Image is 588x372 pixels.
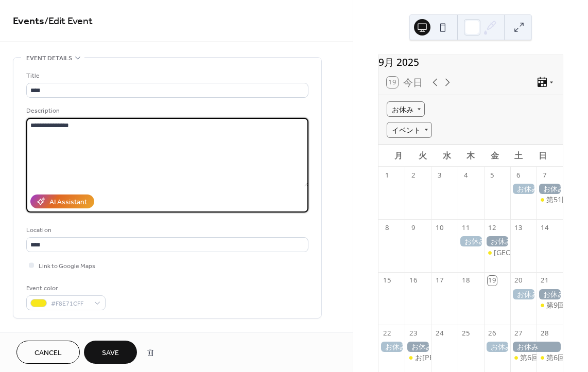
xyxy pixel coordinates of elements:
[537,352,563,363] div: 第6回岡崎マルシェ～ものづくりMuseum～
[26,225,306,236] div: Location
[540,170,549,180] div: 7
[435,276,444,285] div: 17
[514,276,523,285] div: 20
[488,223,497,233] div: 12
[26,70,306,81] div: Title
[378,55,563,70] div: 9月 2025
[382,223,391,233] div: 8
[39,261,95,272] span: Link to Google Maps
[13,11,44,31] a: Events
[540,328,549,338] div: 28
[514,223,523,233] div: 13
[540,276,549,285] div: 21
[461,170,471,180] div: 4
[26,331,72,342] span: Date and time
[484,342,510,352] div: お休み
[405,352,431,363] div: お東さん・手づくり門前市
[415,352,582,363] div: お[PERSON_NAME]・手づくり[PERSON_NAME]市
[435,223,444,233] div: 10
[409,170,418,180] div: 2
[488,276,497,285] div: 19
[461,328,471,338] div: 25
[435,170,444,180] div: 3
[405,342,431,352] div: お休み
[537,300,563,310] div: 第9回ものづくりParkマルシェ
[409,223,418,233] div: 9
[382,276,391,285] div: 15
[461,276,471,285] div: 18
[510,342,563,352] div: お休み
[30,194,94,208] button: AI Assistant
[16,341,80,364] button: Cancel
[461,223,471,233] div: 11
[44,11,93,31] span: / Edit Event
[387,145,411,167] div: 月
[378,342,405,352] div: お休み
[507,145,531,167] div: 土
[510,352,537,363] div: 第6回岡崎マルシェ～ものづくりMuseum～
[26,105,306,116] div: Description
[382,328,391,338] div: 22
[537,194,563,205] div: 第51回森の手づくり市
[409,328,418,338] div: 23
[540,223,549,233] div: 14
[514,170,523,180] div: 6
[49,197,87,208] div: AI Assistant
[510,184,537,194] div: お休み
[26,283,103,294] div: Event color
[488,170,497,180] div: 5
[26,53,72,64] span: Event details
[488,328,497,338] div: 26
[494,247,567,258] div: [GEOGRAPHIC_DATA]
[51,298,89,309] span: #F8E71CFF
[510,289,537,299] div: お休み
[435,328,444,338] div: 24
[537,289,563,299] div: お休み
[482,145,507,167] div: 金
[102,348,119,359] span: Save
[537,184,563,194] div: お休み
[411,145,435,167] div: 火
[458,236,484,246] div: お休み
[84,341,137,364] button: Save
[484,236,510,246] div: お休み
[530,145,555,167] div: 日
[34,348,62,359] span: Cancel
[459,145,483,167] div: 木
[409,276,418,285] div: 16
[514,328,523,338] div: 27
[484,247,510,258] div: 平安楽市
[382,170,391,180] div: 1
[435,145,459,167] div: 水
